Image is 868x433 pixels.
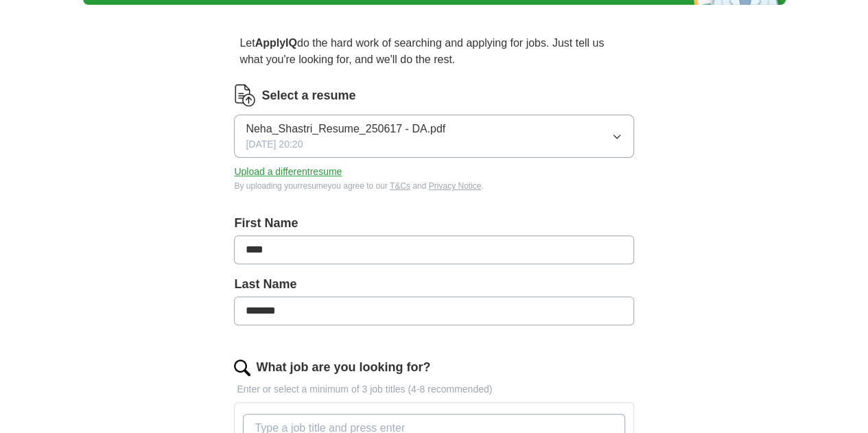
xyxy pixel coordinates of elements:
[246,121,445,137] span: Neha_Shastri_Resume_250617 - DA.pdf
[234,84,256,106] img: CV Icon
[234,382,633,397] p: Enter or select a minimum of 3 job titles (4-8 recommended)
[255,37,297,49] strong: ApplyIQ
[234,165,342,179] button: Upload a differentresume
[234,360,250,376] img: search.png
[390,181,410,191] a: T&Cs
[429,181,482,191] a: Privacy Notice
[234,30,633,73] p: Let do the hard work of searching and applying for jobs. Just tell us what you're looking for, an...
[261,86,355,105] label: Select a resume
[234,214,633,233] label: First Name
[234,180,633,192] div: By uploading your resume you agree to our and .
[234,115,633,158] button: Neha_Shastri_Resume_250617 - DA.pdf[DATE] 20:20
[234,275,633,294] label: Last Name
[246,137,303,152] span: [DATE] 20:20
[256,358,430,377] label: What job are you looking for?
